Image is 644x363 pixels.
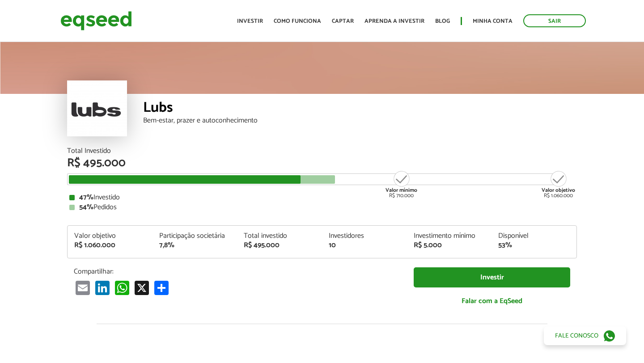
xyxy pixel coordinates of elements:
a: Falar com a EqSeed [414,292,570,310]
a: Minha conta [473,18,513,24]
a: Captar [332,18,354,24]
a: Aprenda a investir [364,18,424,24]
a: Blog [435,18,450,24]
a: Investir [414,267,570,287]
div: Pedidos [69,204,575,211]
a: Investir [237,18,263,24]
a: Fale conosco [544,326,626,345]
div: Investido [69,194,575,201]
div: Total investido [244,232,315,240]
a: Email [74,280,92,295]
div: Total Investido [67,148,577,155]
strong: 54% [79,201,93,213]
div: R$ 5.000 [414,242,485,249]
img: EqSeed [60,9,132,33]
a: WhatsApp [113,280,131,295]
p: Compartilhar: [74,267,400,276]
div: R$ 710.000 [385,170,418,198]
strong: 47% [79,191,93,203]
div: R$ 495.000 [244,242,315,249]
a: Como funciona [274,18,321,24]
div: Disponível [498,232,570,240]
div: 53% [498,242,570,249]
div: Bem-estar, prazer e autoconhecimento [143,117,577,124]
div: Lubs [143,101,577,117]
a: LinkedIn [93,280,111,295]
div: R$ 1.060.000 [542,170,575,198]
div: 10 [329,242,400,249]
a: Sair [523,14,586,27]
div: Investimento mínimo [414,232,485,240]
div: Participação societária [159,232,231,240]
a: X [133,280,151,295]
div: R$ 495.000 [67,157,577,169]
div: Valor objetivo [74,232,146,240]
strong: Valor objetivo [542,186,575,194]
div: 7,8% [159,242,231,249]
div: Investidores [329,232,400,240]
div: R$ 1.060.000 [74,242,146,249]
a: Compartilhar [153,280,170,295]
strong: Valor mínimo [386,186,417,194]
